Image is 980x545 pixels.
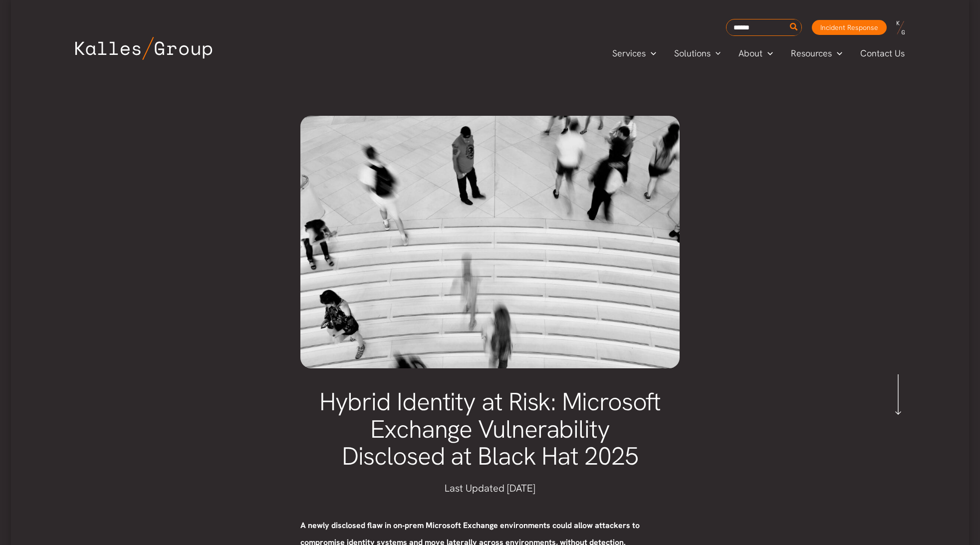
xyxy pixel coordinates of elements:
[711,46,721,61] span: Menu Toggle
[75,37,212,60] img: Kalles Group
[832,46,842,61] span: Menu Toggle
[762,46,773,61] span: Menu Toggle
[782,46,851,61] a: ResourcesMenu Toggle
[300,116,680,369] img: Identity in Motion: Navigating Hidden Risks
[603,46,665,61] a: ServicesMenu Toggle
[445,482,535,495] span: Last Updated [DATE]
[665,46,730,61] a: SolutionsMenu Toggle
[738,46,762,61] span: About
[646,46,656,61] span: Menu Toggle
[730,46,782,61] a: AboutMenu Toggle
[812,20,887,35] a: Incident Response
[860,46,905,61] span: Contact Us
[612,46,646,61] span: Services
[851,46,915,61] a: Contact Us
[319,385,661,472] span: Hybrid Identity at Risk: Microsoft Exchange Vulnerability Disclosed at Black Hat 2025
[788,19,800,35] button: Search
[791,46,832,61] span: Resources
[674,46,711,61] span: Solutions
[603,45,915,61] nav: Primary Site Navigation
